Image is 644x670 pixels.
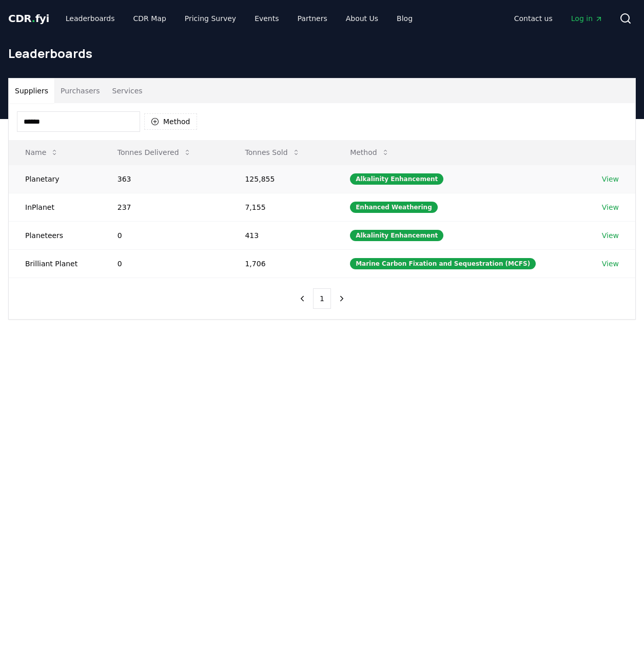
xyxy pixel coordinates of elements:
td: 1,706 [228,249,334,278]
button: Method [342,142,398,163]
td: 0 [101,221,229,249]
div: Marine Carbon Fixation and Sequestration (MCFS) [350,258,536,269]
button: Services [106,78,149,103]
td: Planetary [9,165,101,193]
td: 0 [101,249,229,278]
button: Method [144,113,197,130]
span: . [32,12,35,25]
nav: Main [57,9,421,28]
a: CDR.fyi [8,11,49,26]
div: Enhanced Weathering [350,202,438,213]
td: 7,155 [228,193,334,221]
button: previous page [294,288,311,309]
a: CDR Map [125,9,174,28]
button: Tonnes Sold [237,142,308,163]
td: 125,855 [228,165,334,193]
a: View [602,174,619,184]
a: View [602,259,619,269]
div: Alkalinity Enhancement [350,230,443,241]
td: 413 [228,221,334,249]
a: About Us [338,9,386,28]
a: Leaderboards [57,9,123,28]
a: Events [246,9,287,28]
button: 1 [313,288,331,309]
td: Planeteers [9,221,101,249]
a: Log in [563,9,611,28]
a: Pricing Survey [177,9,244,28]
td: Brilliant Planet [9,249,101,278]
a: View [602,230,619,241]
nav: Main [506,9,611,28]
a: Blog [388,9,421,28]
button: Purchasers [54,78,106,103]
td: InPlanet [9,193,101,221]
a: Partners [289,9,336,28]
button: Suppliers [9,78,54,103]
h1: Leaderboards [8,45,636,62]
div: Alkalinity Enhancement [350,173,443,185]
td: 363 [101,165,229,193]
button: next page [333,288,350,309]
a: Contact us [506,9,561,28]
button: Name [17,142,67,163]
td: 237 [101,193,229,221]
a: View [602,202,619,212]
button: Tonnes Delivered [109,142,200,163]
span: Log in [571,13,603,24]
span: CDR fyi [8,12,49,25]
